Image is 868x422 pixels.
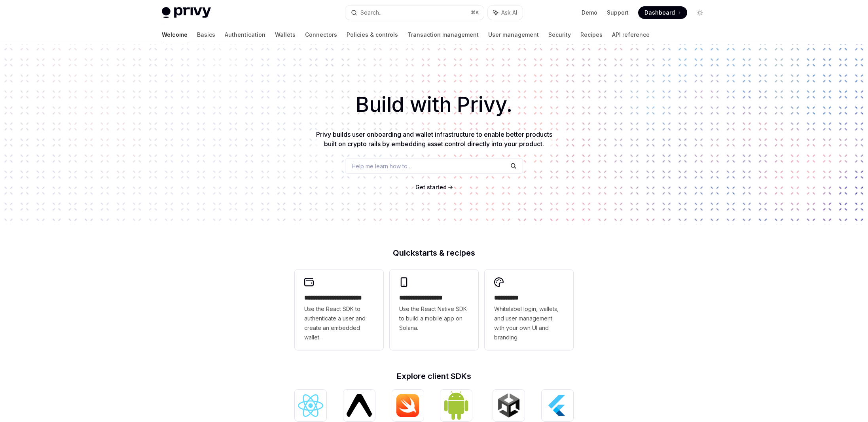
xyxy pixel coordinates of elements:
img: Android (Kotlin) [443,390,469,420]
h1: Build with Privy. [13,89,855,120]
a: Get started [415,183,447,191]
a: Welcome [162,25,188,44]
span: Privy builds user onboarding and wallet infrastructure to enable better products built on crypto ... [316,130,552,148]
span: Whitelabel login, wallets, and user management with your own UI and branding. [494,304,564,342]
span: ⌘ K [471,9,479,16]
span: Dashboard [644,9,675,17]
a: **** *****Whitelabel login, wallets, and user management with your own UI and branding. [485,269,573,350]
a: Support [607,9,629,17]
a: Wallets [275,25,296,44]
a: Policies & controls [347,25,398,44]
a: **** **** **** ***Use the React Native SDK to build a mobile app on Solana. [390,269,478,350]
button: Ask AI [488,6,523,20]
span: Get started [415,184,447,190]
img: React Native [347,394,372,416]
img: light logo [162,7,211,18]
img: iOS (Swift) [395,394,421,417]
a: Authentication [225,25,265,44]
span: Ask AI [501,9,517,17]
a: Security [548,25,571,44]
a: Basics [197,25,215,44]
a: Transaction management [407,25,479,44]
h2: Quickstarts & recipes [295,249,573,257]
a: Recipes [580,25,603,44]
a: API reference [612,25,650,44]
a: Demo [582,9,597,17]
img: Unity [496,393,521,418]
a: User management [488,25,539,44]
a: Connectors [305,25,337,44]
button: Search...⌘K [345,6,484,20]
span: Help me learn how to… [352,162,412,170]
span: Use the React Native SDK to build a mobile app on Solana. [399,304,469,333]
span: Use the React SDK to authenticate a user and create an embedded wallet. [304,304,374,342]
button: Toggle dark mode [694,6,706,19]
img: Flutter [545,393,570,418]
div: Search... [360,8,383,17]
h2: Explore client SDKs [295,372,573,380]
img: React [298,394,323,417]
a: Dashboard [638,6,687,19]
